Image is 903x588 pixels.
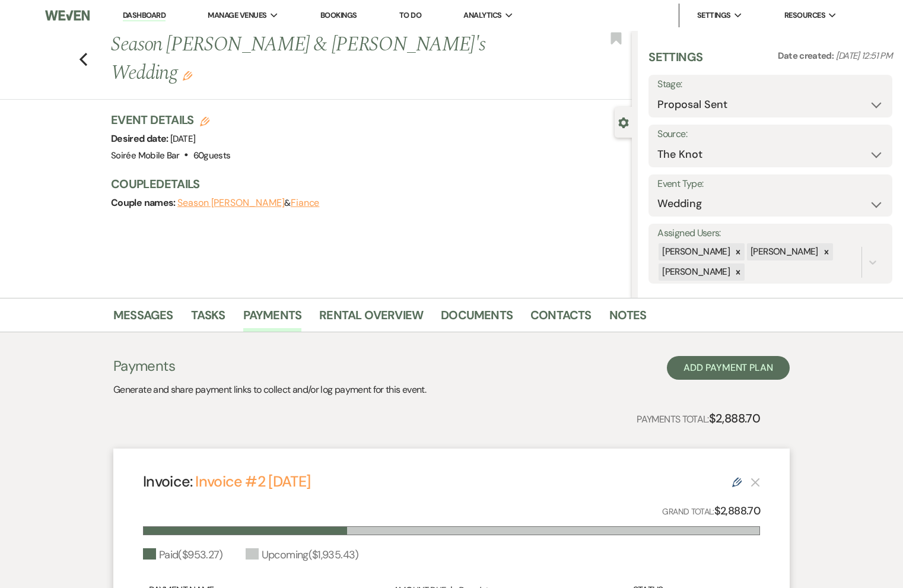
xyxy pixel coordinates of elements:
[320,10,357,20] a: Bookings
[659,263,732,281] div: [PERSON_NAME]
[399,10,421,20] a: To Do
[463,9,501,21] span: Analytics
[143,547,223,563] div: Paid ( $953.27 )
[113,382,426,398] p: Generate and share payment links to collect and/or log payment for this event.
[177,197,319,209] span: &
[123,10,166,21] a: Dashboard
[195,472,310,491] a: Invoice #2 [DATE]
[113,356,426,376] h3: Payments
[193,150,231,161] span: 60 guests
[111,176,620,192] h3: Couple Details
[111,196,177,209] span: Couple names:
[697,9,731,21] span: Settings
[441,306,513,332] a: Documents
[111,132,170,145] span: Desired date:
[618,116,629,128] button: Close lead details
[784,9,825,21] span: Resources
[609,306,647,332] a: Notes
[319,306,423,332] a: Rental Overview
[657,225,883,242] label: Assigned Users:
[667,356,790,380] button: Add Payment Plan
[177,198,284,208] button: Season [PERSON_NAME]
[751,477,760,487] button: This payment plan cannot be deleted because it contains links that have been paid through Weven’s...
[291,198,320,208] button: Fiance
[111,150,179,161] span: Soirée Mobile Bar
[657,76,883,93] label: Stage:
[530,306,592,332] a: Contacts
[113,306,173,332] a: Messages
[657,126,883,143] label: Source:
[657,176,883,193] label: Event Type:
[659,243,732,260] div: [PERSON_NAME]
[183,70,192,81] button: Edit
[208,9,266,21] span: Manage Venues
[111,112,230,128] h3: Event Details
[170,133,195,145] span: [DATE]
[45,3,90,28] img: Weven Logo
[637,409,760,428] p: Payments Total:
[662,503,760,520] p: Grand Total:
[836,50,892,62] span: [DATE] 12:51 PM
[714,504,760,518] strong: $2,888.70
[747,243,820,260] div: [PERSON_NAME]
[778,50,836,62] span: Date created:
[191,306,225,332] a: Tasks
[648,49,702,75] h3: Settings
[709,411,760,426] strong: $2,888.70
[246,547,359,563] div: Upcoming ( $1,935.43 )
[143,471,310,492] h4: Invoice:
[111,31,523,87] h1: Season [PERSON_NAME] & [PERSON_NAME]'s Wedding
[243,306,302,332] a: Payments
